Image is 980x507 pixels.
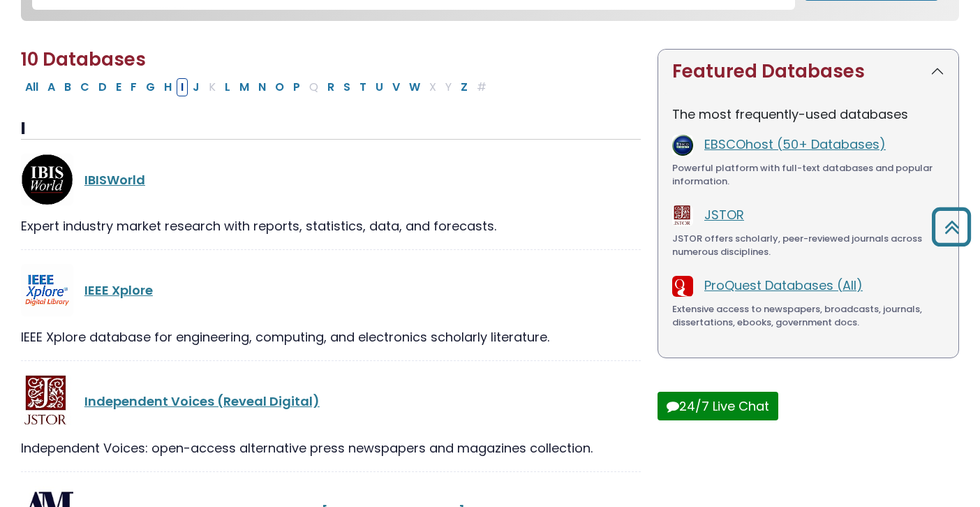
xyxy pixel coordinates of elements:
[21,328,641,346] div: IEEE Xplore database for engineering, computing, and electronics scholarly literature.
[21,78,492,95] div: Alpha-list to filter by first letter of database name
[339,78,355,96] button: Filter Results S
[21,78,43,96] button: All
[21,47,146,72] span: 10 Databases
[126,78,141,96] button: Filter Results F
[355,78,371,96] button: Filter Results T
[60,78,75,96] button: Filter Results B
[235,78,253,96] button: Filter Results M
[672,302,944,330] div: Extensive access to newspapers, broadcasts, journals, dissertations, ebooks, government docs.
[323,78,339,96] button: Filter Results R
[177,78,188,96] button: Filter Results I
[704,135,886,153] a: EBSCOhost (50+ Databases)
[142,78,159,96] button: Filter Results G
[405,78,424,96] button: Filter Results W
[672,161,944,189] div: Powerful platform with full-text databases and popular information.
[112,78,126,96] button: Filter Results E
[926,214,977,240] a: Back to Top
[289,78,304,96] button: Filter Results P
[94,78,111,96] button: Filter Results D
[704,206,744,223] a: JSTOR
[672,232,944,259] div: JSTOR offers scholarly, peer-reviewed journals across numerous disciplines.
[160,78,176,96] button: Filter Results H
[371,78,387,96] button: Filter Results U
[188,78,204,96] button: Filter Results J
[456,78,472,96] button: Filter Results Z
[271,78,288,96] button: Filter Results O
[21,119,641,140] h3: I
[221,78,235,96] button: Filter Results L
[658,50,958,94] button: Featured Databases
[84,392,320,410] a: Independent Voices (Reveal Digital)
[43,78,59,96] button: Filter Results A
[76,78,94,96] button: Filter Results C
[21,439,641,457] div: Independent Voices: open-access alternative press newspapers and magazines collection.
[84,281,153,299] a: IEEE Xplore
[658,392,778,420] button: 24/7 Live Chat
[704,277,863,294] a: ProQuest Databases (All)
[21,216,641,235] div: Expert industry market research with reports, statistics, data, and forecasts.
[84,171,145,189] a: IBISWorld
[254,78,270,96] button: Filter Results N
[388,78,404,96] button: Filter Results V
[672,105,944,124] p: The most frequently-used databases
